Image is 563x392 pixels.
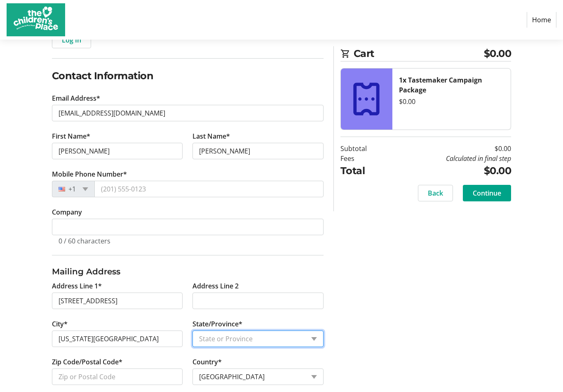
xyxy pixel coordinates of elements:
[52,293,183,309] input: Address
[399,97,504,106] div: $0.00
[418,185,453,201] button: Back
[52,131,90,141] label: First Name*
[389,144,511,153] td: $0.00
[340,153,389,163] td: Fees
[192,357,222,367] label: Country*
[399,76,482,94] strong: 1x Tastemaker Campaign Package
[484,46,511,61] span: $0.00
[428,188,443,198] span: Back
[52,281,102,291] label: Address Line 1*
[52,32,91,48] button: Log In
[340,144,389,153] td: Subtotal
[340,163,389,178] td: Total
[94,181,324,197] input: (201) 555-0123
[52,68,324,83] h2: Contact Information
[52,207,82,217] label: Company
[473,188,501,198] span: Continue
[527,12,556,28] a: Home
[52,169,127,179] label: Mobile Phone Number*
[59,236,110,246] tr-character-limit: 0 / 60 characters
[354,46,484,61] span: Cart
[192,319,242,329] label: State/Province*
[52,368,183,385] input: Zip or Postal Code
[192,281,239,291] label: Address Line 2
[52,93,100,103] label: Email Address*
[463,185,511,201] button: Continue
[389,163,511,178] td: $0.00
[7,3,65,36] img: The Children's Place's Logo
[62,35,81,45] span: Log In
[52,331,183,347] input: City
[52,265,324,278] h3: Mailing Address
[52,357,122,367] label: Zip Code/Postal Code*
[52,319,68,329] label: City*
[389,153,511,163] td: Calculated in final step
[192,131,230,141] label: Last Name*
